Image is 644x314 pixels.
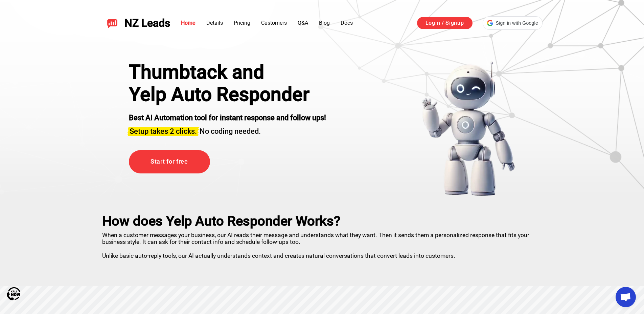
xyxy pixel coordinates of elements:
[129,123,326,137] h3: No coding needed.
[341,20,353,26] a: Docs
[129,150,210,173] a: Start for free
[417,17,473,29] a: Login / Signup
[234,20,250,26] a: Pricing
[483,16,543,30] div: Sign in with Google
[7,287,20,300] img: Call Now
[107,18,118,28] img: NZ Leads logo
[496,20,538,27] span: Sign in with Google
[206,20,223,26] a: Details
[319,20,330,26] a: Blog
[102,229,542,259] p: When a customer messages your business, our AI reads their message and understands what they want...
[130,127,197,135] span: Setup takes 2 clicks.
[421,61,515,196] img: yelp bot
[616,287,636,307] div: Open chat
[124,17,170,29] span: NZ Leads
[129,61,326,83] div: Thumbtack and
[129,83,326,106] h1: Yelp Auto Responder
[129,113,326,122] strong: Best AI Automation tool for instant response and follow ups!
[181,20,195,26] a: Home
[102,213,542,229] h2: How does Yelp Auto Responder Works?
[298,20,308,26] a: Q&A
[261,20,287,26] a: Customers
